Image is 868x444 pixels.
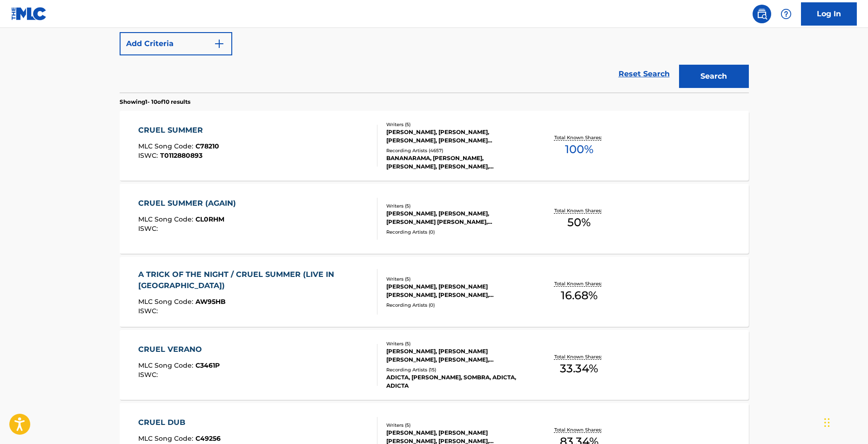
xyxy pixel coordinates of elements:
[138,125,219,136] div: CRUEL SUMMER
[138,344,220,355] div: CRUEL VERANO
[120,32,232,55] button: Add Criteria
[138,224,160,233] span: ISWC :
[386,121,527,128] div: Writers ( 5 )
[567,214,591,231] span: 50 %
[386,154,527,171] div: BANANARAMA, [PERSON_NAME], [PERSON_NAME], [PERSON_NAME], [PERSON_NAME], [PERSON_NAME], BANANARAMA
[821,399,868,444] iframe: Chat Widget
[120,111,749,181] a: CRUEL SUMMERMLC Song Code:C78210ISWC:T0112880893Writers (5)[PERSON_NAME], [PERSON_NAME], [PERSON_...
[138,269,370,291] div: A TRICK OF THE NIGHT / CRUEL SUMMER (LIVE IN [GEOGRAPHIC_DATA])
[561,287,598,304] span: 16.68 %
[160,151,202,160] span: T0112880893
[777,5,795,23] div: Help
[195,215,224,223] span: CL0RHM
[138,417,221,428] div: CRUEL DUB
[554,280,604,287] p: Total Known Shares:
[386,229,527,235] div: Recording Artists ( 0 )
[11,7,47,20] img: MLC Logo
[138,297,195,306] span: MLC Song Code :
[120,257,749,327] a: A TRICK OF THE NIGHT / CRUEL SUMMER (LIVE IN [GEOGRAPHIC_DATA])MLC Song Code:AW95HBISWC:Writers (...
[386,422,527,429] div: Writers ( 5 )
[554,207,604,214] p: Total Known Shares:
[386,128,527,145] div: [PERSON_NAME], [PERSON_NAME], [PERSON_NAME], [PERSON_NAME] [PERSON_NAME], [PERSON_NAME] [PERSON_N...
[386,147,527,154] div: Recording Artists ( 4657 )
[138,215,195,223] span: MLC Song Code :
[138,361,195,370] span: MLC Song Code :
[138,307,160,315] span: ISWC :
[824,409,830,437] div: Drag
[386,340,527,347] div: Writers ( 5 )
[554,353,604,360] p: Total Known Shares:
[565,141,593,158] span: 100 %
[386,302,527,309] div: Recording Artists ( 0 )
[386,347,527,364] div: [PERSON_NAME], [PERSON_NAME] [PERSON_NAME], [PERSON_NAME], [PERSON_NAME] [PERSON_NAME], [PERSON_N...
[781,8,792,20] img: help
[138,434,195,443] span: MLC Song Code :
[120,98,190,106] p: Showing 1 - 10 of 10 results
[386,276,527,283] div: Writers ( 5 )
[386,373,527,390] div: ADICTA, [PERSON_NAME], SOMBRA, ADICTA, ADICTA
[195,434,221,443] span: C49256
[554,426,604,433] p: Total Known Shares:
[386,283,527,299] div: [PERSON_NAME], [PERSON_NAME] [PERSON_NAME], [PERSON_NAME], [PERSON_NAME], [PERSON_NAME] [PERSON_N...
[120,184,749,254] a: CRUEL SUMMER (AGAIN)MLC Song Code:CL0RHMISWC:Writers (5)[PERSON_NAME], [PERSON_NAME], [PERSON_NAM...
[120,330,749,400] a: CRUEL VERANOMLC Song Code:C3461PISWC:Writers (5)[PERSON_NAME], [PERSON_NAME] [PERSON_NAME], [PERS...
[753,5,771,23] a: Public Search
[195,297,226,306] span: AW95HB
[386,366,527,373] div: Recording Artists ( 15 )
[138,198,241,209] div: CRUEL SUMMER (AGAIN)
[195,361,220,370] span: C3461P
[560,360,598,377] span: 33.34 %
[195,142,219,150] span: C78210
[214,38,225,49] img: 9d2ae6d4665cec9f34b9.svg
[801,2,857,26] a: Log In
[554,134,604,141] p: Total Known Shares:
[138,151,160,160] span: ISWC :
[614,64,674,84] a: Reset Search
[386,209,527,226] div: [PERSON_NAME], [PERSON_NAME], [PERSON_NAME] [PERSON_NAME], [PERSON_NAME] [PERSON_NAME], [PERSON_N...
[756,8,767,20] img: search
[138,142,195,150] span: MLC Song Code :
[386,202,527,209] div: Writers ( 5 )
[138,370,160,379] span: ISWC :
[679,65,749,88] button: Search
